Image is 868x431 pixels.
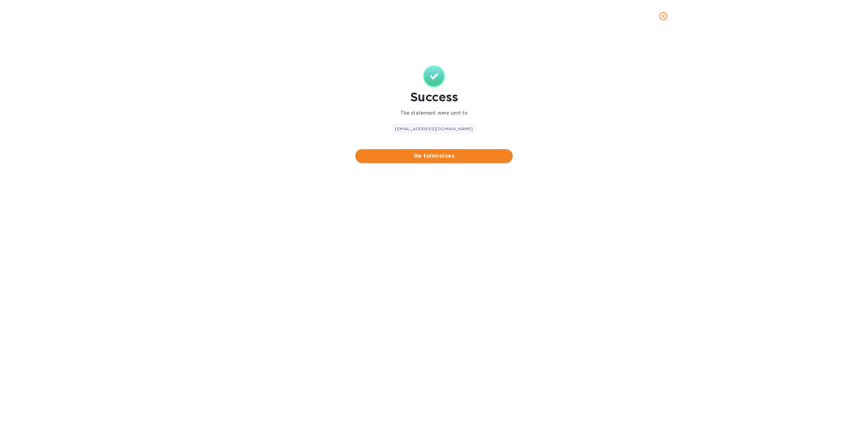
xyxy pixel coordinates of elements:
button: Go toinvoices [355,149,513,163]
span: Go to invoices [361,152,507,160]
p: The statement were sent to [355,110,513,117]
span: [EMAIL_ADDRESS][DOMAIN_NAME] [395,126,473,131]
h1: Success [355,90,513,104]
button: close [655,8,671,24]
